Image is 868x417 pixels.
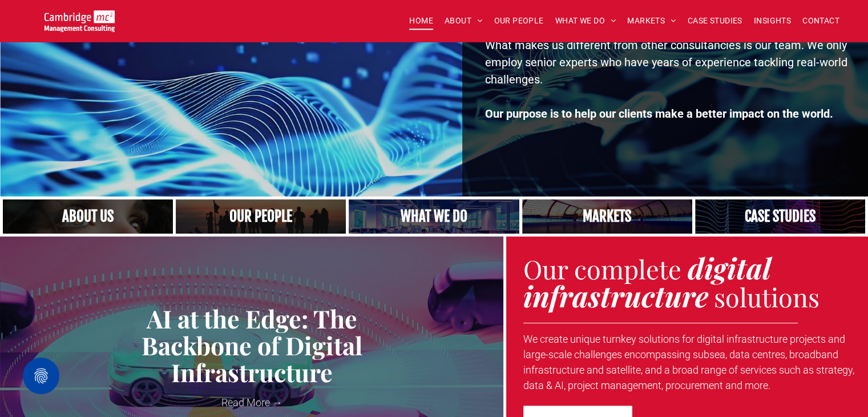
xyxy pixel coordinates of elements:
a: OUR PEOPLE [488,12,549,30]
a: CONTACT [797,12,845,30]
a: A crowd in silhouette at sunset, on a rise or lookout point [171,198,351,235]
a: AI at the Edge: The Backbone of Digital Infrastructure [9,305,495,386]
a: ABOUT [439,12,488,30]
a: A yoga teacher lifting his whole body off the ground in the peacock pose [349,199,519,234]
a: Close up of woman's face, centered on her eyes [3,199,173,234]
strong: infrastructure [523,276,708,315]
span: What makes us different from other consultancies is our team. We only employ senior experts who h... [485,38,847,86]
img: Go to Homepage [45,10,115,32]
span: solutions [714,279,819,314]
a: Your Business Transformed | Cambridge Management Consulting [45,12,115,24]
a: INSIGHTS [748,12,797,30]
a: WHAT WE DO [550,12,622,30]
span: We create unique turnkey solutions for digital infrastructure projects and large-scale challenges... [523,333,854,391]
a: Our Markets | Cambridge Management Consulting [522,199,692,234]
a: HOME [403,12,439,30]
a: Read More → [9,395,495,410]
strong: digital [688,248,771,287]
a: MARKETS [621,12,681,30]
strong: Our purpose is to help our clients make a better impact on the world. [485,107,833,121]
a: CASE STUDIES | See an Overview of All Our Case Studies | Cambridge Management Consulting [695,199,865,234]
span: Our complete [523,251,681,286]
a: CASE STUDIES [682,12,748,30]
